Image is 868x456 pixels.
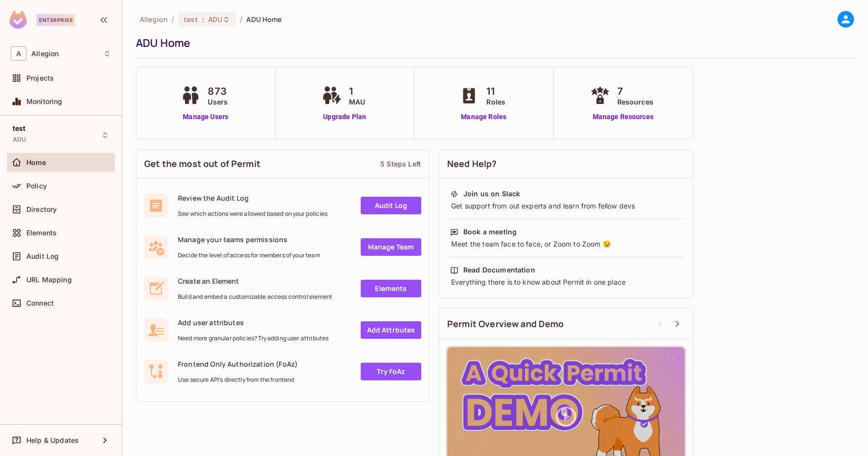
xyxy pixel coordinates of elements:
span: test [13,124,26,132]
div: ADU Home [136,36,849,50]
div: Read Documentation [463,265,535,275]
span: 11 [486,84,505,99]
li: / [172,15,174,24]
span: Create an Element [178,276,332,286]
span: Workspace: Allegion [31,50,59,58]
div: Join us on Slack [463,189,520,199]
div: Everything there is to know about Permit in one place [450,277,682,287]
span: Projects [26,74,54,82]
a: Add Attrbutes [361,321,421,339]
img: SReyMgAAAABJRU5ErkJggg== [9,11,27,29]
a: Manage Roles [457,112,510,122]
span: URL Mapping [26,276,72,284]
span: Add user attributes [178,318,328,327]
span: Resources [617,97,653,107]
a: Audit Log [361,197,421,214]
span: Home [26,159,46,166]
li: / [240,15,242,24]
span: Roles [486,97,505,107]
span: Decide the level of access for members of your team [178,251,320,259]
span: Users [208,97,228,107]
span: Directory [26,206,57,213]
span: ADU [208,15,222,24]
span: See which actions were allowed based on your policies [178,210,327,218]
span: ADU [13,136,26,144]
span: Elements [26,229,57,237]
span: the active workspace [140,15,168,24]
span: 873 [208,84,228,99]
span: MAU [349,97,365,107]
span: Get the most out of Permit [144,158,260,170]
span: 7 [617,84,653,99]
span: Audit Log [26,252,59,260]
div: 5 Steps Left [380,159,421,168]
div: Enterprise [37,14,75,26]
span: test [184,15,198,24]
div: Book a meeting [463,227,517,237]
div: Meet the team face to face, or Zoom to Zoom 😉 [450,239,682,249]
a: Elements [361,280,421,297]
span: Build and embed a customizable access control element [178,293,332,301]
div: Get support from out experts and learn from fellow devs [450,201,682,211]
span: Use secure API's directly from the frontend [178,376,298,384]
span: ADU Home [246,15,282,24]
span: 1 [349,84,365,99]
span: Frontend Only Authorization (FoAz) [178,359,298,369]
a: Upgrade Plan [320,112,370,122]
a: Manage Team [361,238,421,256]
span: A [11,46,26,61]
span: Manage your teams permissions [178,235,320,244]
span: Connect [26,299,54,307]
span: Need Help? [447,158,497,170]
a: Manage Users [178,112,233,122]
span: Permit Overview and Demo [447,318,564,330]
a: Try FoAz [361,363,421,380]
span: Review the Audit Log [178,193,327,203]
a: Manage Resources [588,112,658,122]
span: Need more granular policies? Try adding user attributes [178,334,328,342]
span: Policy [26,182,47,190]
span: Monitoring [26,98,63,105]
span: : [201,16,205,23]
span: Help & Updates [26,436,79,444]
